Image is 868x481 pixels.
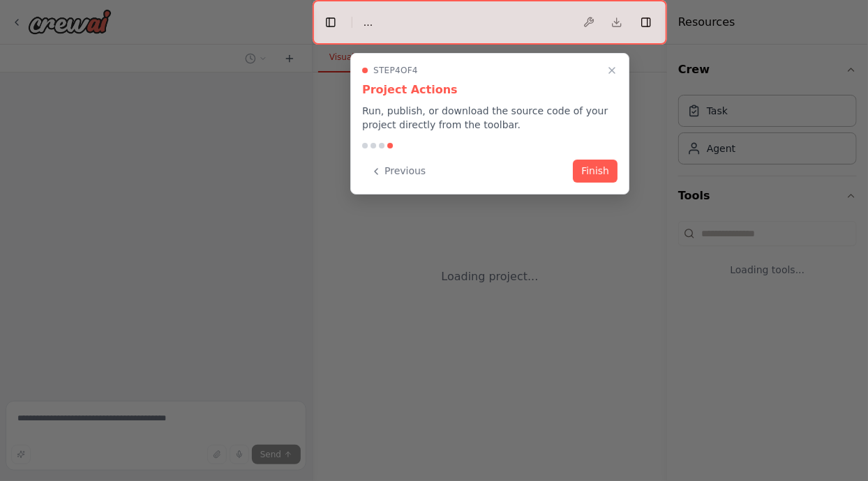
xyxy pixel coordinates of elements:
[321,13,341,32] button: Hide left sidebar
[373,65,418,76] span: Step 4 of 4
[362,160,434,183] button: Previous
[573,160,618,183] button: Finish
[604,62,620,79] button: Close walkthrough
[362,104,618,132] p: Run, publish, or download the source code of your project directly from the toolbar.
[362,82,618,98] h3: Project Actions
